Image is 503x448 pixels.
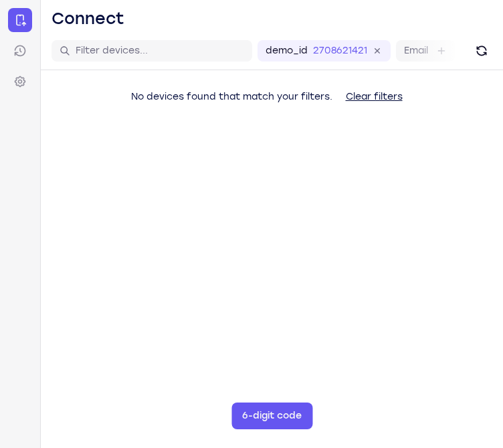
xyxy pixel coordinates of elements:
[76,44,244,58] input: Filter devices...
[52,8,124,29] h1: Connect
[8,70,32,94] a: Settings
[404,44,428,58] label: Email
[131,91,332,102] span: No devices found that match your filters.
[266,44,308,58] label: demo_id
[471,40,492,62] button: Refresh
[8,39,32,63] a: Sessions
[231,403,312,429] button: 6-digit code
[8,8,32,32] a: Connect
[335,84,413,110] button: Clear filters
